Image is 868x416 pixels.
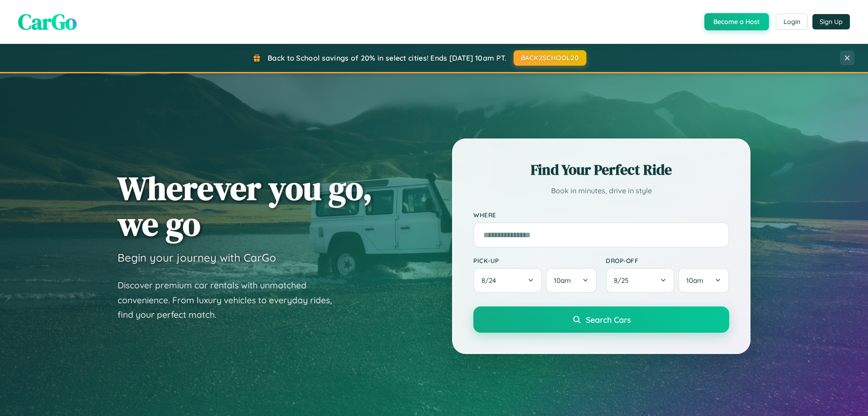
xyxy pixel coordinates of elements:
span: Back to School savings of 20% in select cities! Ends [DATE] 10am PT. [268,53,506,62]
button: Login [776,14,808,30]
h2: Find Your Perfect Ride [473,160,729,180]
span: CarGo [18,7,77,37]
span: 10am [686,276,703,285]
span: Search Cars [586,315,631,325]
button: Sign Up [812,14,850,29]
p: Discover premium car rentals with unmatched convenience. From luxury vehicles to everyday rides, ... [118,278,344,322]
span: 10am [554,276,571,285]
button: 10am [546,268,597,293]
label: Where [473,211,729,219]
h1: Wherever you go, we go [118,170,373,242]
button: Search Cars [473,306,729,333]
button: 10am [678,268,729,293]
button: 8/25 [606,268,675,293]
h3: Begin your journey with CarGo [118,251,276,264]
span: 8 / 25 [614,276,633,285]
button: BACK2SCHOOL20 [514,50,586,66]
label: Drop-off [606,257,729,264]
button: 8/24 [473,268,542,293]
button: Become a Host [704,13,769,30]
p: Book in minutes, drive in style [473,184,729,197]
label: Pick-up [473,257,597,264]
span: 8 / 24 [481,276,500,285]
